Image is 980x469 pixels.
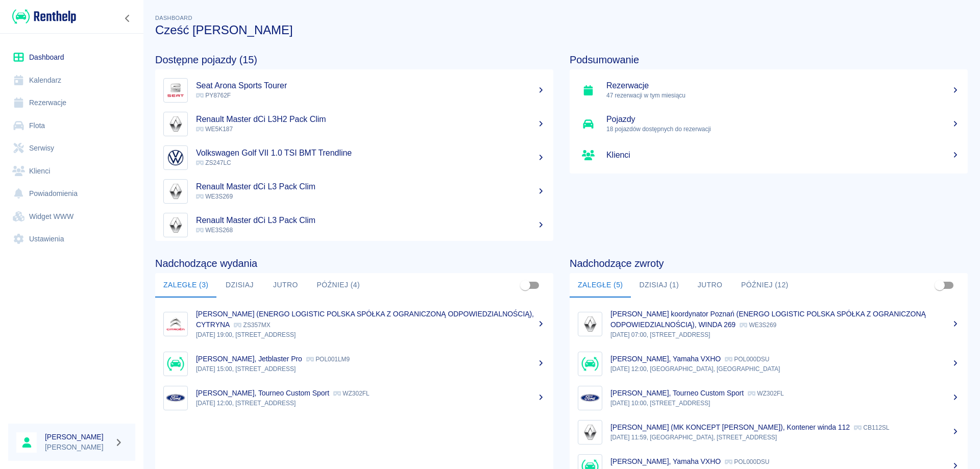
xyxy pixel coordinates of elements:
[155,73,553,107] a: ImageSeat Arona Sports Tourer PY8762F
[570,302,968,347] a: Image[PERSON_NAME] koordynator Poznań (ENERGO LOGISTIC POLSKA SPÓŁKA Z OGRANICZONĄ ODPOWIEDZIALNO...
[606,91,960,100] p: 47 rezerwacji w tym miesiącu
[166,114,185,134] img: Image
[234,322,270,329] p: ZS357MX
[166,388,185,408] img: Image
[580,423,600,442] img: Image
[570,257,968,269] h4: Nadchodzące zwroty
[196,227,233,234] span: WE3S268
[8,228,135,251] a: Ustawienia
[570,415,968,449] a: Image[PERSON_NAME] (MK KONCEPT [PERSON_NAME]), Kontener winda 112 CB112SL[DATE] 11:59, [GEOGRAPHI...
[570,381,968,415] a: Image[PERSON_NAME], Tourneo Custom Sport WZ302FL[DATE] 10:00, [STREET_ADDRESS]
[155,23,968,37] h3: Cześć [PERSON_NAME]
[196,389,329,397] p: [PERSON_NAME], Tourneo Custom Sport
[570,107,968,141] a: Pojazdy18 pojazdów dostępnych do rezerwacji
[196,364,545,374] p: [DATE] 15:00, [STREET_ADDRESS]
[8,137,135,160] a: Serwisy
[155,273,216,298] button: Zaległe (3)
[12,8,76,25] img: Renthelp logo
[610,310,926,329] p: [PERSON_NAME] koordynator Poznań (ENERGO LOGISTIC POLSKA SPÓŁKA Z OGRANICZONĄ ODPOWIEDZIALNOŚCIĄ)...
[606,150,960,160] h5: Klienci
[854,424,889,431] p: CB112SL
[8,46,135,69] a: Dashboard
[580,314,600,334] img: Image
[155,347,553,381] a: Image[PERSON_NAME], Jetblaster Pro POL001LM9[DATE] 15:00, [STREET_ADDRESS]
[610,423,850,431] p: [PERSON_NAME] (MK KONCEPT [PERSON_NAME]), Kontener winda 112
[610,457,721,465] p: [PERSON_NAME], Yamaha VXHO
[196,114,545,125] h5: Renault Master dCi L3H2 Pack Clim
[740,322,776,329] p: WE3S269
[570,73,968,107] a: Rezerwacje47 rezerwacji w tym miesiącu
[748,390,784,397] p: WZ302FL
[570,141,968,169] a: Klienci
[725,356,769,363] p: POL000DSU
[196,215,545,226] h5: Renault Master dCi L3 Pack Clim
[196,399,545,408] p: [DATE] 12:00, [STREET_ADDRESS]
[155,302,553,347] a: Image[PERSON_NAME] (ENERGO LOGISTIC POLSKA SPÓŁKA Z OGRANICZONĄ ODPOWIEDZIALNOŚCIĄ), CYTRYNA ZS35...
[687,273,733,298] button: Jutro
[306,356,350,363] p: POL001LM9
[610,433,960,442] p: [DATE] 11:59, [GEOGRAPHIC_DATA], [STREET_ADDRESS]
[196,126,233,133] span: WE5K187
[120,12,135,25] button: Zwiń nawigację
[610,389,744,397] p: [PERSON_NAME], Tourneo Custom Sport
[610,330,960,339] p: [DATE] 07:00, [STREET_ADDRESS]
[516,276,535,295] span: Pokaż przypisane tylko do mnie
[196,310,534,329] p: [PERSON_NAME] (ENERGO LOGISTIC POLSKA SPÓŁKA Z OGRANICZONĄ ODPOWIEDZIALNOŚCIĄ), CYTRYNA
[166,81,185,100] img: Image
[196,193,233,200] span: WE3S269
[580,354,600,374] img: Image
[166,148,185,167] img: Image
[166,314,185,334] img: Image
[166,354,185,374] img: Image
[45,432,110,442] h6: [PERSON_NAME]
[610,355,721,363] p: [PERSON_NAME], Yamaha VXHO
[196,148,545,158] h5: Volkswagen Golf VII 1.0 TSI BMT Trendline
[155,54,553,66] h4: Dostępne pojazdy (15)
[610,364,960,374] p: [DATE] 12:00, [GEOGRAPHIC_DATA], [GEOGRAPHIC_DATA]
[8,205,135,228] a: Widget WWW
[606,125,960,134] p: 18 pojazdów dostępnych do rezerwacji
[8,182,135,205] a: Powiadomienia
[8,8,76,25] a: Renthelp logo
[196,92,231,99] span: PY8762F
[155,175,553,208] a: ImageRenault Master dCi L3 Pack Clim WE3S269
[155,107,553,141] a: ImageRenault Master dCi L3H2 Pack Clim WE5K187
[8,91,135,114] a: Rezerwacje
[196,355,302,363] p: [PERSON_NAME], Jetblaster Pro
[631,273,687,298] button: Dzisiaj (1)
[45,442,110,453] p: [PERSON_NAME]
[570,347,968,381] a: Image[PERSON_NAME], Yamaha VXHO POL000DSU[DATE] 12:00, [GEOGRAPHIC_DATA], [GEOGRAPHIC_DATA]
[733,273,797,298] button: Później (12)
[155,15,192,21] span: Dashboard
[155,257,553,269] h4: Nadchodzące wydania
[8,160,135,183] a: Klienci
[606,81,960,91] h5: Rezerwacje
[570,273,631,298] button: Zaległe (5)
[196,81,545,91] h5: Seat Arona Sports Tourer
[8,69,135,92] a: Kalendarz
[570,54,968,66] h4: Podsumowanie
[8,114,135,137] a: Flota
[308,273,368,298] button: Później (4)
[155,141,553,175] a: ImageVolkswagen Golf VII 1.0 TSI BMT Trendline ZS247LC
[610,399,960,408] p: [DATE] 10:00, [STREET_ADDRESS]
[580,388,600,408] img: Image
[333,390,370,397] p: WZ302FL
[930,276,949,295] span: Pokaż przypisane tylko do mnie
[725,458,769,465] p: POL000DSU
[196,330,545,339] p: [DATE] 19:00, [STREET_ADDRESS]
[166,215,185,235] img: Image
[155,381,553,415] a: Image[PERSON_NAME], Tourneo Custom Sport WZ302FL[DATE] 12:00, [STREET_ADDRESS]
[262,273,308,298] button: Jutro
[606,114,960,125] h5: Pojazdy
[216,273,262,298] button: Dzisiaj
[166,182,185,201] img: Image
[196,182,545,192] h5: Renault Master dCi L3 Pack Clim
[155,208,553,242] a: ImageRenault Master dCi L3 Pack Clim WE3S268
[196,159,231,166] span: ZS247LC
